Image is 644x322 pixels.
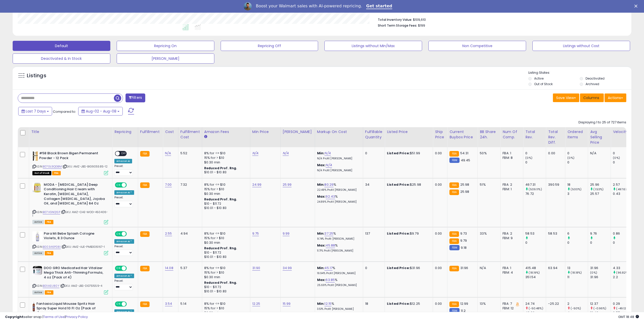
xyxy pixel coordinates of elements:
a: 12.15 [324,301,331,306]
span: FBA [45,251,53,255]
b: Total Inventory Value: [378,17,412,22]
div: FBM: 8 [503,156,519,160]
span: Last 7 Days [26,109,46,114]
div: 0.00 [435,266,443,270]
div: FBM: 1 [503,187,519,192]
button: Deactivated & In Stock [13,53,110,64]
span: | SKU: AMZ-AJE-PMB306167-1 [61,245,105,249]
div: 0 [525,240,546,245]
div: 5.52 [180,151,198,156]
button: Filters [126,93,145,102]
div: [PERSON_NAME] [283,129,313,135]
a: B01IAEU80Y [43,284,59,288]
span: All listings currently available for purchase on Amazon [32,251,44,255]
a: 24.99 [252,182,262,187]
div: 31.96 [590,266,611,270]
small: (0%) [590,271,597,275]
span: | SKU: AMZ-JBS-BIG905585-12 [63,164,108,168]
div: % [317,301,359,311]
div: $0.30 min [204,240,246,245]
p: 19.94% Profit [PERSON_NAME] [317,272,359,275]
li: $109,610 [378,16,622,22]
a: 45.88 [326,243,335,248]
div: Preset: [114,279,134,291]
div: 33% [480,231,496,236]
small: (96.82%) [616,271,629,275]
div: 2.2 [613,275,633,279]
a: 12.25 [252,301,260,306]
div: $12.25 [387,301,429,306]
div: 5.14 [180,301,198,306]
span: Compared to: [53,109,76,114]
div: $25.98 [387,182,429,187]
span: 49.45 [461,158,470,163]
small: FBA [140,266,150,271]
span: ON [115,266,122,270]
button: Repricing Off [221,41,318,51]
span: | SKU: AMZ-JBS-DG751559-4 [60,284,102,288]
b: Reduced Prof. Rng. [204,166,237,170]
b: Listed Price: [387,266,410,270]
button: Non Competitive [428,41,526,51]
div: FBA: 2 [503,231,519,236]
small: (0%) [567,156,574,160]
div: FBM: 9 [503,236,519,240]
div: 0 [613,160,633,165]
div: $0.30 min [204,192,246,196]
div: 0 [567,151,588,156]
button: Default [13,41,110,51]
span: FBA [45,220,53,224]
a: Terms of Use [43,314,65,319]
div: Total Rev. [525,129,544,140]
a: 9.99 [283,231,290,236]
span: 9.73 [460,231,467,236]
a: 3.54 [165,301,172,306]
div: 9.76 [590,231,611,236]
small: FBA [449,301,459,307]
a: 34.99 [283,266,292,271]
a: 15.99 [283,301,291,306]
b: Reduced Prof. Rng. [204,280,237,285]
a: N/A [252,151,258,156]
span: ON [115,302,122,306]
div: 0 [525,160,546,165]
small: (1.53%) [593,187,604,191]
small: FBA [449,151,459,157]
div: 13% [480,301,496,306]
a: 14.08 [165,266,173,271]
div: FBA: 1 [503,151,519,156]
small: FBA [449,182,459,188]
span: $199 [418,23,425,28]
b: Max: [317,243,326,248]
div: $10.01 - $10.83 [204,255,246,259]
div: 2 [567,301,588,306]
span: Columns [583,95,599,100]
div: 0 [567,240,588,245]
div: $10.01 - $10.83 [204,170,246,175]
div: 18 [567,182,588,187]
div: % [317,182,359,192]
p: N/A Profit [PERSON_NAME] [317,157,359,160]
a: 31.90 [252,266,260,271]
button: Columns [580,93,604,102]
div: 351.54 [525,275,546,279]
label: Archived [586,82,599,86]
div: $51.99 [387,151,429,156]
b: MODA - [MEDICAL_DATA] Deep Conditioning Hair Cream with Keratin, [MEDICAL_DATA], Collagen [MEDICA... [44,182,105,207]
span: OFF [126,232,134,236]
div: Preset: [114,164,134,176]
small: (497.67%) [616,187,630,191]
strong: Copyright [5,314,24,319]
div: 3 [567,192,588,196]
button: Last 7 Days [18,107,52,116]
div: 5.37 [180,266,198,270]
div: Markup on Cost [317,129,361,135]
div: $0.30 min [204,275,246,279]
small: (18.18%) [571,271,582,275]
div: $10 - $11.72 [204,251,246,255]
div: Amazon AI * [114,274,134,278]
small: FBA [140,301,150,307]
div: Amazon Fees [204,129,248,135]
button: Aug-02 - Aug-08 [78,107,123,116]
span: OFF [126,183,134,187]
